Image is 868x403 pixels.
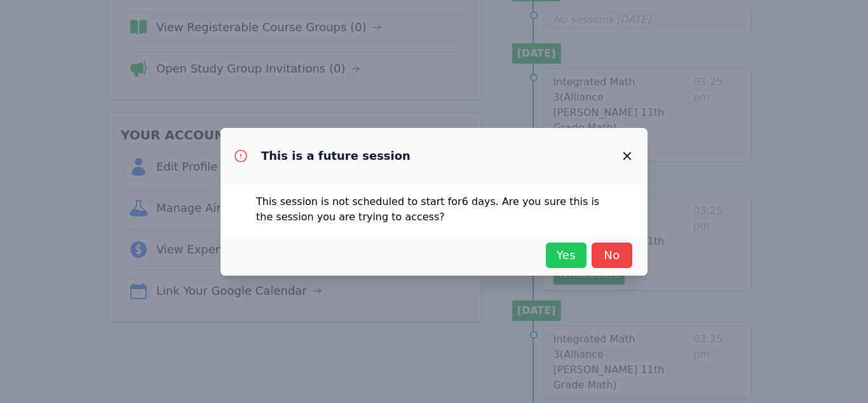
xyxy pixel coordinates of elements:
[552,246,580,264] span: Yes
[598,246,626,264] span: No
[256,194,612,225] p: This session is not scheduled to start for 6 days . Are you sure this is the session you are tryi...
[592,243,632,268] button: No
[261,148,410,164] h3: This is a future session
[546,243,587,268] button: Yes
